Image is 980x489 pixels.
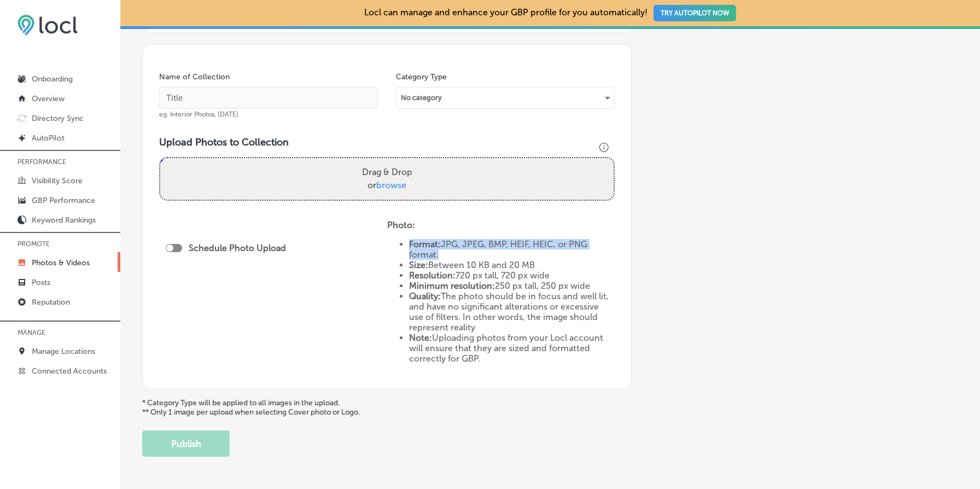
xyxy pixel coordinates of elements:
[32,366,107,376] p: Connected Accounts
[396,89,614,107] div: No category
[32,278,50,287] p: Posts
[32,347,95,356] p: Manage Locations
[358,161,417,196] label: Drag & Drop or
[32,114,84,123] p: Directory Sync
[142,398,958,417] p: * Category Type will be applied to all images in the upload. ** Only 1 image per upload when sele...
[409,270,456,281] strong: Resolution:
[32,133,65,143] p: AutoPilot
[32,176,83,185] p: Visibility Score
[409,291,441,301] strong: Quality:
[409,260,428,270] strong: Size:
[159,136,615,148] h3: Upload Photos to Collection
[17,14,78,36] img: 6efc1275baa40be7c98c3b36c6bfde44.png
[409,333,615,364] li: Uploading photos from your Locl account will ensure that they are sized and formatted correctly f...
[409,281,615,291] li: 250 px tall, 250 px wide
[32,216,96,225] p: Keyword Rankings
[142,430,230,457] button: Publish
[409,239,615,260] li: JPG, JPEG, BMP, HEIF, HEIC, or PNG format.
[387,220,415,230] strong: Photo:
[189,243,286,253] label: Schedule Photo Upload
[32,196,95,205] p: GBP Performance
[32,258,90,267] p: Photos & Videos
[32,94,65,103] p: Overview
[32,298,70,307] p: Reputation
[32,74,73,84] p: Onboarding
[409,281,495,291] strong: Minimum resolution:
[654,5,736,21] button: TRY AUTOPILOT NOW
[159,87,378,109] input: Title
[409,333,432,343] strong: Note:
[159,110,238,118] span: eg. Interior Photos, [DATE]
[409,291,615,333] li: The photo should be in focus and well lit, and have no significant alterations or excessive use o...
[409,260,615,270] li: Between 10 KB and 20 MB
[159,72,230,81] label: Name of Collection
[396,72,447,81] label: Category Type
[376,180,406,190] span: browse
[409,270,615,281] li: 720 px tall, 720 px wide
[409,239,441,249] strong: Format:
